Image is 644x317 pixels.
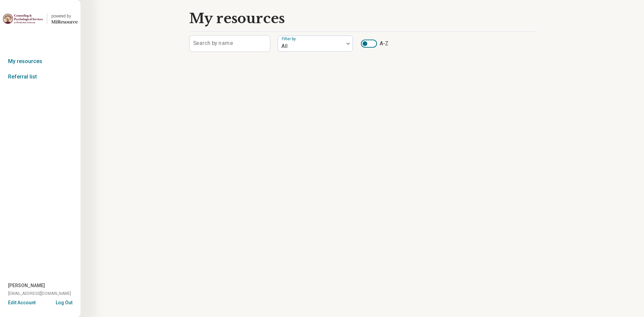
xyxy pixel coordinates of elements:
[3,11,43,27] img: Florida State University
[193,41,233,46] label: Search by name
[189,11,285,26] h1: My resources
[51,13,78,19] div: powered by
[8,299,36,306] button: Edit Account
[361,40,388,48] label: A-Z
[282,37,297,41] label: Filter by
[8,290,71,297] span: [EMAIL_ADDRESS][DOMAIN_NAME]
[8,282,45,289] span: [PERSON_NAME]
[56,299,72,305] button: Log Out
[3,11,78,27] a: Florida State Universitypowered by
